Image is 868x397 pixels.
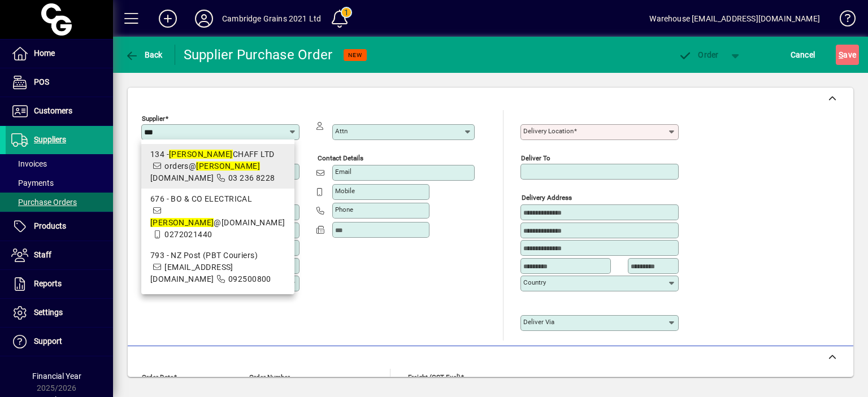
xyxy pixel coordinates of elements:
[169,150,233,159] em: [PERSON_NAME]
[249,373,290,381] mat-label: Order number
[521,154,550,162] mat-label: Deliver To
[6,212,113,241] a: Products
[34,49,55,58] span: Home
[150,193,285,205] div: 676 - BO & CO ELECTRICAL
[335,206,353,213] mat-label: Phone
[141,144,294,189] mat-option: 134 - SAM CHAFF LTD
[11,159,47,168] span: Invoices
[122,45,166,65] button: Back
[831,2,854,39] a: Knowledge Base
[523,318,554,326] mat-label: Deliver via
[34,221,66,230] span: Products
[6,68,113,97] a: POS
[6,193,113,212] a: Purchase Orders
[222,10,321,28] div: Cambridge Grains 2021 Ltd
[6,328,113,356] a: Support
[150,149,285,160] div: 134 - CHAFF LTD
[228,173,275,182] span: 03 236 8228
[679,50,719,59] span: Order
[142,373,173,381] mat-label: Order date
[6,173,113,193] a: Payments
[6,270,113,298] a: Reports
[150,162,260,182] span: orders@ [DOMAIN_NAME]
[839,46,856,64] span: ave
[150,263,233,283] span: [EMAIL_ADDRESS][DOMAIN_NAME]
[186,8,222,29] button: Profile
[228,274,271,283] span: 092500800
[164,230,212,239] span: 0272021440
[408,373,461,381] mat-label: Freight (GST excl)
[6,154,113,173] a: Invoices
[196,162,260,171] em: [PERSON_NAME]
[523,278,546,286] mat-label: Country
[523,127,574,135] mat-label: Delivery Location
[348,51,362,59] span: NEW
[836,45,859,65] button: Save
[34,77,49,86] span: POS
[113,45,175,65] app-page-header-button: Back
[335,127,348,135] mat-label: Attn
[184,46,333,64] div: Supplier Purchase Order
[791,46,815,64] span: Cancel
[6,299,113,327] a: Settings
[673,45,724,65] button: Order
[150,218,214,227] em: [PERSON_NAME]
[32,372,81,381] span: Financial Year
[649,10,820,28] div: Warehouse [EMAIL_ADDRESS][DOMAIN_NAME]
[150,250,285,261] div: 793 - NZ Post (PBT Couriers)
[11,178,54,187] span: Payments
[34,279,62,288] span: Reports
[125,50,163,59] span: Back
[150,8,186,29] button: Add
[6,97,113,125] a: Customers
[11,198,77,207] span: Purchase Orders
[34,337,62,346] span: Support
[6,40,113,68] a: Home
[839,50,843,59] span: S
[34,135,66,144] span: Suppliers
[150,218,285,227] span: @[DOMAIN_NAME]
[34,308,63,317] span: Settings
[34,250,51,259] span: Staff
[34,106,72,115] span: Customers
[335,187,355,195] mat-label: Mobile
[141,189,294,245] mat-option: 676 - BO & CO ELECTRICAL
[6,241,113,269] a: Staff
[142,115,165,123] mat-label: Supplier
[141,245,294,290] mat-option: 793 - NZ Post (PBT Couriers)
[788,45,818,65] button: Cancel
[335,168,351,176] mat-label: Email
